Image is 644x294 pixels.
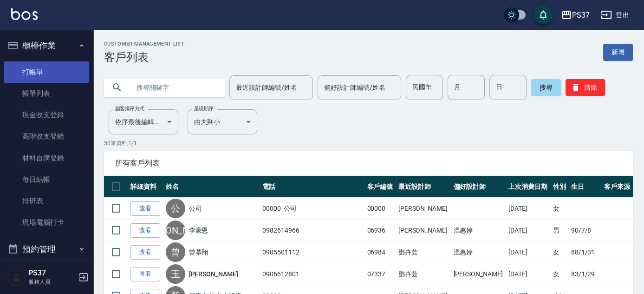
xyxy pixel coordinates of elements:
a: 打帳單 [4,61,89,83]
div: 公 [166,199,185,218]
td: 0906612801 [260,263,364,285]
label: 呈現順序 [194,105,214,112]
a: 公司 [189,204,202,213]
td: 90/7/8 [569,220,602,241]
td: 00000_公司 [260,198,364,220]
button: 登出 [597,7,633,24]
td: 00000 [364,198,396,220]
p: 服務人員 [28,278,76,286]
a: 查看 [130,267,160,281]
a: 現場電腦打卡 [4,212,89,233]
a: 曾幕翔 [189,247,208,257]
p: 50 筆資料, 1 / 1 [104,139,633,147]
div: PS37 [572,9,590,21]
td: [DATE] [506,198,551,220]
th: 最近設計師 [396,176,451,198]
h3: 客戶列表 [104,51,184,64]
td: 83/1/29 [569,263,602,285]
label: 顧客排序方式 [115,105,144,112]
td: [DATE] [506,241,551,263]
td: 07337 [364,263,396,285]
a: 高階收支登錄 [4,126,89,147]
td: 鄧卉芸 [396,241,451,263]
th: 偏好設計師 [451,176,506,198]
a: 排班表 [4,190,89,212]
button: 清除 [566,79,605,96]
button: 櫃檯作業 [4,33,89,58]
th: 上次消費日期 [506,176,551,198]
td: [DATE] [506,220,551,241]
th: 生日 [569,176,602,198]
th: 姓名 [163,176,260,198]
a: 材料自購登錄 [4,147,89,169]
h2: Customer Management List [104,41,184,47]
td: 0905501112 [260,241,364,263]
th: 客戶編號 [364,176,396,198]
th: 客戶來源 [602,176,633,198]
td: 女 [551,241,569,263]
span: 所有客戶列表 [115,159,622,168]
td: 男 [551,220,569,241]
h5: PS37 [28,268,76,278]
button: 搜尋 [531,79,561,96]
div: 玉 [166,264,185,284]
a: [PERSON_NAME] [189,269,238,279]
th: 詳細資料 [128,176,163,198]
button: save [534,6,553,24]
td: 88/1/31 [569,241,602,263]
td: 女 [551,198,569,220]
td: 0982614966 [260,220,364,241]
a: 新增 [603,44,633,61]
button: PS37 [557,6,593,25]
img: Person [7,268,26,287]
a: 帳單列表 [4,83,89,104]
th: 電話 [260,176,364,198]
button: 預約管理 [4,237,89,261]
th: 性別 [551,176,569,198]
td: 女 [551,263,569,285]
input: 搜尋關鍵字 [130,75,217,100]
img: Logo [11,8,38,20]
div: 曾 [166,242,185,262]
div: 由大到小 [188,109,257,134]
td: 06936 [364,220,396,241]
a: 現金收支登錄 [4,104,89,126]
td: 溫惠婷 [451,241,506,263]
a: 每日結帳 [4,169,89,190]
td: [DATE] [506,263,551,285]
td: [PERSON_NAME] [451,263,506,285]
div: 依序最後編輯時間 [109,109,178,134]
a: 查看 [130,201,160,216]
td: 溫惠婷 [451,220,506,241]
div: [PERSON_NAME] [166,220,185,240]
td: 鄧卉芸 [396,263,451,285]
td: 06984 [364,241,396,263]
td: [PERSON_NAME] [396,198,451,220]
a: 查看 [130,223,160,238]
a: 查看 [130,245,160,260]
a: 李豪恩 [189,226,208,235]
td: [PERSON_NAME] [396,220,451,241]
